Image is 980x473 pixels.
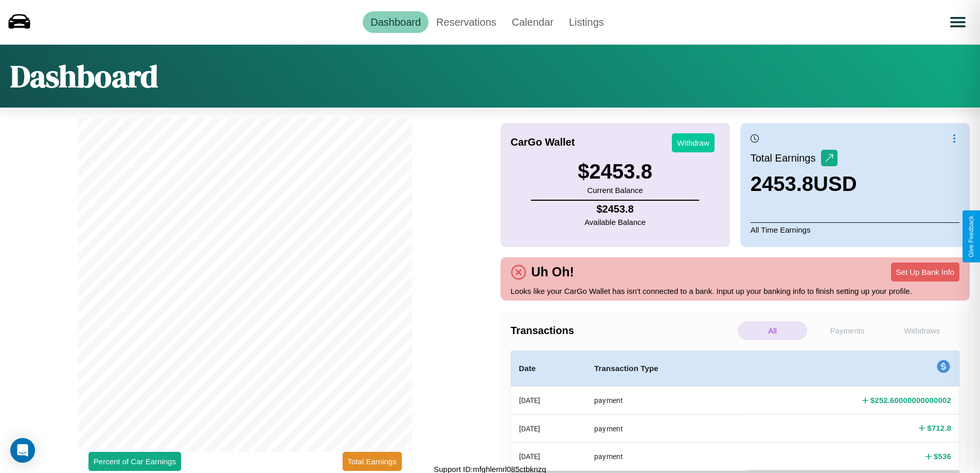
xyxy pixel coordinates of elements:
th: [DATE] [511,387,586,415]
th: [DATE] [511,443,586,470]
p: Total Earnings [751,149,821,167]
button: Withdraw [672,133,715,152]
h1: Dashboard [10,55,158,97]
p: Withdraws [887,321,957,340]
div: Open Intercom Messenger [10,438,35,463]
button: Set Up Bank Info [891,262,959,282]
h4: Transactions [511,325,735,337]
p: All [738,321,807,340]
th: [DATE] [511,414,586,442]
a: Dashboard [363,11,429,33]
h4: $ 712.8 [927,423,951,433]
h4: $ 2453.8 [584,203,646,215]
a: Listings [561,11,612,33]
a: Reservations [429,11,504,33]
h4: Date [519,362,578,375]
h4: Uh Oh! [526,265,579,279]
th: payment [586,387,746,415]
div: Give Feedback [968,216,975,257]
p: Payments [812,321,882,340]
p: Looks like your CarGo Wallet has isn't connected to a bank. Input up your banking info to finish ... [511,284,960,298]
p: Current Balance [578,183,652,197]
h4: Transaction Type [594,362,738,375]
button: Percent of Car Earnings [88,452,181,471]
th: payment [586,443,746,470]
button: Total Earnings [343,452,402,471]
h4: $ 536 [934,451,951,462]
button: Open menu [943,8,972,37]
th: payment [586,414,746,442]
a: Calendar [504,11,561,33]
h4: $ 252.60000000000002 [870,395,951,406]
p: Available Balance [584,215,646,229]
p: All Time Earnings [751,222,959,237]
h3: 2453.8 USD [751,172,857,196]
h4: CarGo Wallet [511,136,575,148]
h3: $ 2453.8 [578,160,652,183]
